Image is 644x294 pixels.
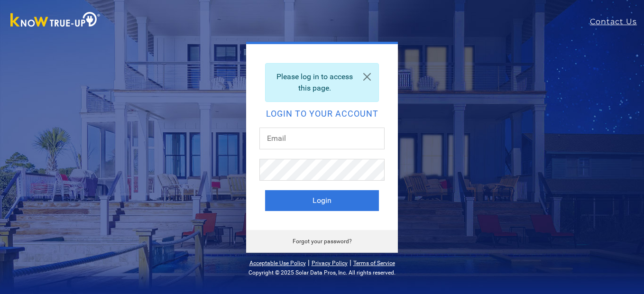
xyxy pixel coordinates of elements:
button: Login [265,190,379,211]
a: Close [356,64,378,90]
a: Terms of Service [353,260,395,266]
h2: Login to your account [265,110,379,118]
a: Forgot your password? [293,238,352,245]
a: Contact Us [590,16,644,28]
img: Know True-Up [6,10,105,31]
div: Please log in to access this page. [265,63,379,102]
input: Email [259,128,385,149]
a: Acceptable Use Policy [249,260,306,266]
span: | [308,258,310,267]
a: Privacy Policy [312,260,348,266]
span: | [350,258,351,267]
